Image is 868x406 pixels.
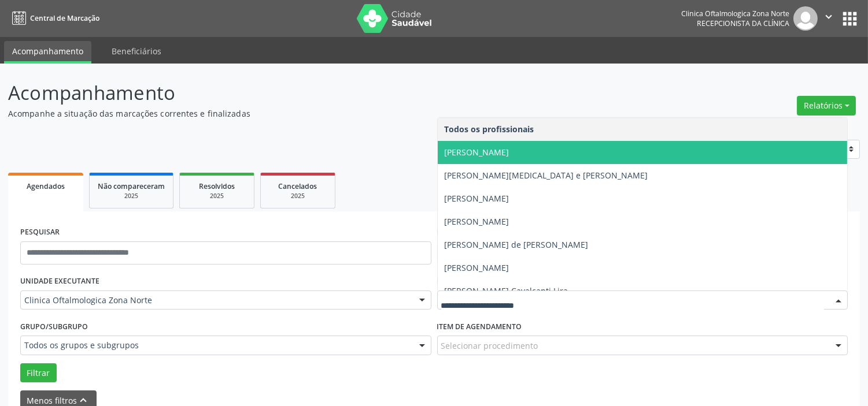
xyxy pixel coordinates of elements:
[24,340,408,351] span: Todos os grupos e subgrupos
[445,239,589,250] span: [PERSON_NAME] de [PERSON_NAME]
[445,216,509,227] span: [PERSON_NAME]
[269,192,327,200] div: 2025
[8,107,604,120] p: Acompanhe a situação das marcações correntes e finalizadas
[697,18,789,28] span: Recepcionista da clínica
[445,285,568,296] span: [PERSON_NAME] Cavalcanti Lira
[27,181,65,191] span: Agendados
[445,170,648,181] span: [PERSON_NAME][MEDICAL_DATA] e [PERSON_NAME]
[279,181,317,191] span: Cancelados
[8,9,99,28] a: Central de Marcação
[30,13,99,23] span: Central de Marcação
[822,10,835,23] i: 
[4,41,91,64] a: Acompanhamento
[445,262,509,273] span: [PERSON_NAME]
[8,79,604,107] p: Acompanhamento
[445,193,509,204] span: [PERSON_NAME]
[437,318,522,336] label: Item de agendamento
[20,318,88,336] label: Grupo/Subgrupo
[445,147,509,158] span: [PERSON_NAME]
[199,181,235,191] span: Resolvidos
[441,340,538,352] span: Selecionar procedimento
[20,224,60,241] label: PESQUISAR
[104,41,169,61] a: Beneficiários
[24,295,408,306] span: Clinica Oftalmologica Zona Norte
[797,96,856,116] button: Relatórios
[98,181,165,191] span: Não compareceram
[20,363,57,383] button: Filtrar
[681,9,789,18] div: Clinica Oftalmologica Zona Norte
[840,9,860,29] button: apps
[188,192,246,200] div: 2025
[20,273,99,290] label: UNIDADE EXECUTANTE
[793,6,818,31] img: img
[818,6,840,31] button: 
[445,124,534,135] span: Todos os profissionais
[98,192,165,200] div: 2025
